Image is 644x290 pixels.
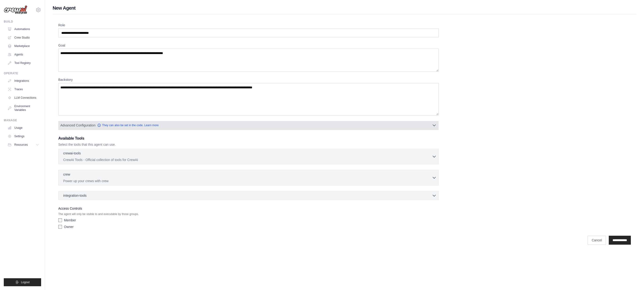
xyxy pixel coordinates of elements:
p: crewai-tools [63,151,81,156]
p: Select the tools that this agent can use. [58,142,439,147]
a: Traces [6,86,41,93]
h1: New Agent [53,5,636,11]
a: Cancel [588,236,606,245]
button: integration-tools [60,193,437,198]
div: Manage [4,118,41,122]
a: Environment Variables [6,102,41,114]
p: Power up your crews with crew [63,179,432,183]
span: Advanced Configuration [60,123,95,128]
label: Member [64,218,76,223]
p: The agent will only be visible to and executable by those groups. [58,212,439,216]
a: They can also be set in the code. Learn more [97,123,159,127]
label: Owner [64,224,74,229]
h3: Available Tools [58,136,439,141]
a: Automations [6,25,41,33]
span: integration-tools [63,193,87,198]
a: Tool Registry [6,59,41,67]
p: crew [63,172,70,177]
label: Goal [58,43,439,48]
label: Role [58,23,439,27]
button: Advanced Configuration They can also be set in the code. Learn more [59,121,438,129]
label: Backstory [58,77,439,82]
img: Logo [4,5,27,14]
a: Usage [6,124,41,132]
p: CrewAI Tools - Official collection of tools for CrewAI [63,157,432,162]
button: Logout [4,278,41,286]
a: Marketplace [6,42,41,50]
button: crew Power up your crews with crew [60,172,437,183]
button: crewai-tools CrewAI Tools - Official collection of tools for CrewAI [60,151,437,162]
button: Resources [6,141,41,149]
span: Logout [21,280,30,284]
span: Resources [14,143,28,147]
div: Operate [4,71,41,75]
div: Build [4,20,41,24]
a: Settings [6,133,41,140]
a: Integrations [6,77,41,85]
label: Access Controls [58,206,439,211]
a: Crew Studio [6,34,41,41]
a: LLM Connections [6,94,41,102]
a: Agents [6,51,41,58]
